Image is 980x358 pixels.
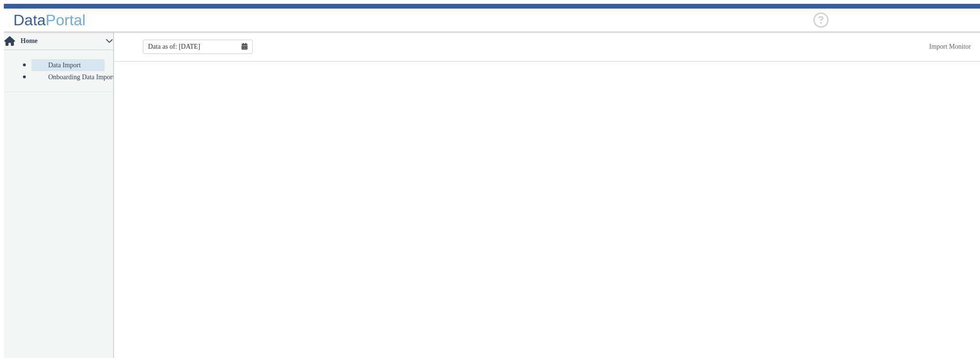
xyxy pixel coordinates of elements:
a: This is available for Darling Employees only [929,43,971,50]
a: Onboarding Data Import [32,71,105,83]
span: Portal [46,11,86,29]
p-accordion-header: Home [4,32,113,50]
span: Data as of: [DATE] [148,43,200,51]
span: Data [13,11,46,29]
ng-select: null [829,16,972,24]
div: Help [813,12,829,28]
p-accordion-content: Home [4,50,113,92]
span: Home [20,37,106,45]
a: Data Import [32,59,105,71]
